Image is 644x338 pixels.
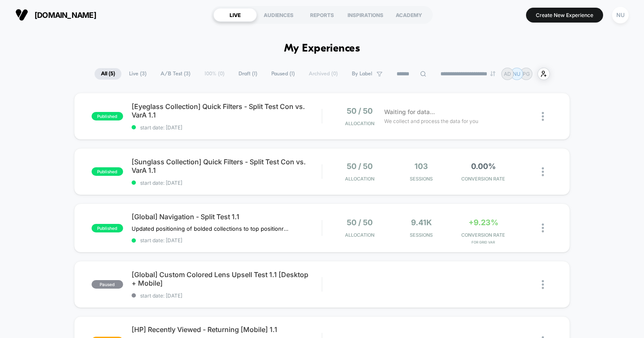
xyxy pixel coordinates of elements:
[132,325,322,334] span: [HP] Recently Viewed - Returning [Mobile] 1.1
[300,8,344,22] div: REPORTS
[612,7,629,23] div: NU
[393,232,450,238] span: Sessions
[132,212,322,221] span: [Global] Navigation - Split Test 1.1
[92,112,123,120] span: published
[347,106,373,115] span: 50 / 50
[471,162,496,171] span: 0.00%
[123,68,153,80] span: Live ( 3 )
[469,218,498,227] span: +9.23%
[352,71,372,77] span: By Label
[393,176,450,182] span: Sessions
[384,117,478,125] span: We collect and process the data for you
[132,180,322,186] span: start date: [DATE]
[257,8,300,22] div: AUDIENCES
[504,71,511,77] p: AD
[132,225,290,232] span: Updated positioning of bolded collections to top positionremoved highlight collection + lensesAdd...
[454,240,512,244] span: for Grid Var
[490,71,495,76] img: end
[92,167,123,176] span: published
[284,43,360,55] h1: My Experiences
[542,280,544,289] img: close
[387,8,431,22] div: ACADEMY
[384,107,435,117] span: Waiting for data...
[132,292,322,299] span: start date: [DATE]
[523,71,530,77] p: PG
[213,8,257,22] div: LIVE
[232,68,264,80] span: Draft ( 1 )
[15,9,28,21] img: Visually logo
[347,218,373,227] span: 50 / 50
[132,124,322,131] span: start date: [DATE]
[414,162,428,171] span: 103
[92,224,123,232] span: published
[34,11,96,20] span: [DOMAIN_NAME]
[513,71,520,77] p: NU
[132,102,322,119] span: [Eyeglass Collection] Quick Filters - Split Test Con vs. VarA 1.1
[132,158,322,175] span: [Sunglass Collection] Quick Filters - Split Test Con vs. VarA 1.1
[345,176,374,182] span: Allocation
[132,270,322,287] span: [Global] Custom Colored Lens Upsell Test 1.1 [Desktop + Mobile]
[345,120,374,126] span: Allocation
[542,167,544,176] img: close
[542,112,544,121] img: close
[95,68,121,80] span: All ( 5 )
[344,8,387,22] div: INSPIRATIONS
[13,8,99,22] button: [DOMAIN_NAME]
[609,6,631,24] button: NU
[542,223,544,232] img: close
[265,68,301,80] span: Paused ( 1 )
[454,176,512,182] span: CONVERSION RATE
[92,280,123,289] span: paused
[526,8,603,23] button: Create New Experience
[411,218,432,227] span: 9.41k
[154,68,197,80] span: A/B Test ( 3 )
[132,237,322,243] span: start date: [DATE]
[454,232,512,238] span: CONVERSION RATE
[345,232,374,238] span: Allocation
[347,162,373,171] span: 50 / 50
